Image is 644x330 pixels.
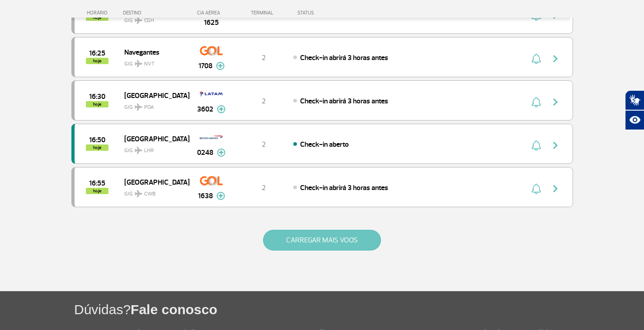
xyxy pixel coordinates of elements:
[86,188,108,194] span: hoje
[234,10,293,16] div: TERMINAL
[89,50,105,56] span: 2025-09-29 16:25:00
[300,140,349,149] span: Check-in aberto
[625,90,644,130] div: Plugin de acessibilidade da Hand Talk.
[262,140,266,149] span: 2
[135,190,142,197] img: destiny_airplane.svg
[262,97,266,106] span: 2
[189,10,234,16] div: CIA AÉREA
[262,183,266,192] span: 2
[86,58,108,64] span: hoje
[135,103,142,111] img: destiny_airplane.svg
[144,103,154,112] span: POA
[550,53,561,64] img: seta-direita-painel-voo.svg
[124,142,182,155] span: GIG
[198,191,213,201] span: 1638
[197,104,213,115] span: 3602
[531,97,541,107] img: sino-painel-voo.svg
[89,93,105,100] span: 2025-09-29 16:30:00
[263,230,381,251] button: CARREGAR MAIS VOOS
[86,101,108,107] span: hoje
[300,53,388,62] span: Check-in abrirá 3 horas antes
[124,98,182,112] span: GIG
[144,190,155,198] span: CWB
[216,62,225,70] img: mais-info-painel-voo.svg
[144,60,155,68] span: NVT
[89,137,105,143] span: 2025-09-29 16:50:00
[124,185,182,198] span: GIG
[124,55,182,68] span: GIG
[300,97,388,106] span: Check-in abrirá 3 horas antes
[262,53,266,62] span: 2
[89,180,105,186] span: 2025-09-29 16:55:00
[131,302,217,317] span: Fale conosco
[204,17,219,28] span: 1625
[216,192,225,200] img: mais-info-painel-voo.svg
[550,140,561,151] img: seta-direita-painel-voo.svg
[531,53,541,64] img: sino-painel-voo.svg
[124,133,182,144] span: [GEOGRAPHIC_DATA]
[300,183,388,192] span: Check-in abrirá 3 horas antes
[135,60,142,67] img: destiny_airplane.svg
[135,147,142,154] img: destiny_airplane.svg
[217,149,226,157] img: mais-info-painel-voo.svg
[625,90,644,110] button: Abrir tradutor de língua de sinais.
[217,105,226,113] img: mais-info-painel-voo.svg
[74,10,123,16] div: HORÁRIO
[124,89,182,101] span: [GEOGRAPHIC_DATA]
[293,10,367,16] div: STATUS
[550,183,561,194] img: seta-direita-painel-voo.svg
[531,183,541,194] img: sino-painel-voo.svg
[197,147,213,158] span: 0248
[124,176,182,188] span: [GEOGRAPHIC_DATA]
[86,144,108,151] span: hoje
[550,97,561,107] img: seta-direita-painel-voo.svg
[531,140,541,151] img: sino-painel-voo.svg
[144,147,154,155] span: LHR
[198,60,212,71] span: 1708
[124,46,182,58] span: Navegantes
[123,10,189,16] div: DESTINO
[625,110,644,130] button: Abrir recursos assistivos.
[74,300,644,319] h1: Dúvidas?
